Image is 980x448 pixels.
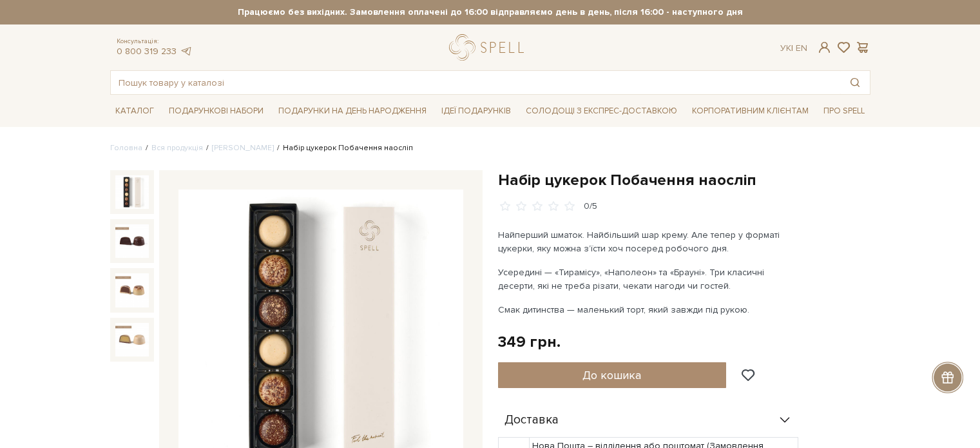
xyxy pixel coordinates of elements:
a: [PERSON_NAME] [212,143,274,153]
div: 349 грн. [498,332,561,352]
div: 0/5 [584,200,597,213]
a: logo [449,34,530,61]
img: Набір цукерок Побачення наосліп [115,175,149,209]
p: Смак дитинства — маленький торт, який завжди під рукою. [498,303,800,317]
input: Пошук товару у каталозі [111,71,840,94]
a: 0 800 319 233 [117,46,177,57]
a: En [796,43,807,54]
a: Подарунки на День народження [273,101,432,121]
a: Головна [110,143,142,153]
button: Пошук товару у каталозі [840,71,870,94]
a: Корпоративним клієнтам [687,101,814,121]
a: telegram [180,46,193,57]
a: Каталог [110,101,159,121]
img: Набір цукерок Побачення наосліп [115,323,149,356]
span: До кошика [582,368,641,382]
span: Консультація: [117,37,193,46]
span: Доставка [504,414,559,426]
div: Ук [780,43,807,54]
strong: Працюємо без вихідних. Замовлення оплачені до 16:00 відправляємо день в день, після 16:00 - насту... [110,6,870,18]
p: Найперший шматок. Найбільший шар крему. Але тепер у форматі цукерки, яку можна з’їсти хоч посеред... [498,228,800,255]
img: Набір цукерок Побачення наосліп [115,273,149,307]
button: До кошика [498,362,727,388]
img: Набір цукерок Побачення наосліп [115,224,149,258]
h1: Набір цукерок Побачення наосліп [498,170,870,190]
a: Ідеї подарунків [436,101,516,121]
li: Набір цукерок Побачення наосліп [274,142,413,154]
a: Подарункові набори [164,101,269,121]
a: Солодощі з експрес-доставкою [521,100,682,122]
a: Про Spell [818,101,870,121]
a: Вся продукція [151,143,203,153]
span: | [791,43,793,54]
p: Усередині — «Тирамісу», «Наполеон» та «Брауні». Три класичні десерти, які не треба різати, чекати... [498,266,800,293]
